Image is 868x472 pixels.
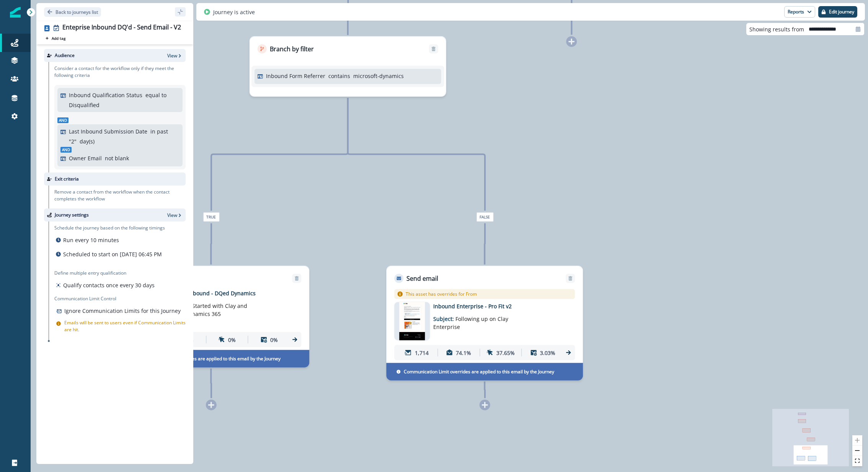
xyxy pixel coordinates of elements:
p: View [167,52,177,59]
div: Send emailRemoveemail asset unavailableEnterprise Inbound - DQed DynamicsSubject: Get Started wit... [113,266,309,368]
p: Inbound Form Referrer [266,72,325,80]
p: 3.03% [540,348,555,356]
p: Consider a contact for the workflow only if they meet the following criteria [54,65,186,79]
p: Disqualified [69,101,100,109]
p: Ignore Communication Limits for this Journey [64,307,181,315]
p: " 2 " [69,137,77,145]
span: Get Started with Clay and Microsoft Dynamics 365 [160,302,247,317]
g: Edge from e3eeb475-07f6-4669-be33-ff0b9e11bcde to node-add-under-d3994f87-2879-46d1-9976-a3d3a59e... [485,381,485,398]
button: View [167,212,183,218]
p: 0% [186,335,194,343]
span: False [476,212,493,222]
p: Emails will be sent to users even if Communication Limits are hit. [64,319,186,333]
div: Branch by filterRemoveInbound Form Referrercontains microsoft-dynamics [250,36,446,97]
p: Subject: [160,297,255,318]
p: View [167,212,177,218]
p: Audience [55,52,75,59]
p: Communication Limit Control [54,295,186,302]
g: Edge from 354dd7ea-de5d-4983-a6f1-efeb24b3baeb to node-edge-labeld3994f87-2879-46d1-9976-a3d3a59e... [348,98,485,211]
p: microsoft-dynamics [353,72,404,80]
p: Run every 10 minutes [63,236,119,244]
p: contains [328,72,350,80]
p: Showing results from [749,25,804,33]
img: email asset unavailable [400,302,425,340]
span: Following up on Clay Enterprise [433,315,508,330]
p: Inbound Qualification Status [69,91,142,99]
p: 0% [228,335,236,343]
p: Exit criteria [55,176,79,182]
img: Inflection [10,7,21,18]
p: Qualify contacts once every 30 days [63,281,155,289]
span: And [57,117,69,123]
p: Remove a contact from the workflow when the contact completes the workflow [54,189,186,202]
p: Define multiple entry qualification [54,270,156,277]
p: Send email [406,274,438,283]
button: zoom out [852,446,862,456]
p: Back to journeys list [55,9,98,15]
span: True [203,212,219,222]
g: Edge from node-edge-labelde025db9-e1f8-4821-b816-0860ffd2d1e9 to 42d3a6a3-5451-435c-9cd5-feca69c5... [211,223,211,265]
p: Communication Limit overrides are applied to this email by the Journey [130,355,281,362]
p: Communication Limit overrides are applied to this email by the Journey [404,368,554,375]
button: Go back [44,7,101,17]
button: Edit journey [818,6,857,18]
button: fit view [852,456,862,466]
p: 37.65% [496,348,515,356]
p: not blank [105,154,129,162]
button: sidebar collapse toggle [175,7,186,16]
span: And [60,147,72,153]
div: True [138,212,285,222]
g: Edge from 354dd7ea-de5d-4983-a6f1-efeb24b3baeb to node-edge-labelde025db9-e1f8-4821-b816-0860ffd2... [211,98,348,211]
p: Inbound Enterprise - Pro Fit v2 [433,302,556,310]
p: Edit journey [829,9,854,15]
div: False [411,212,558,222]
p: Schedule the journey based on the following timings [54,225,165,231]
button: View [167,52,183,59]
button: Add tag [44,35,67,41]
p: Scheduled to start on [DATE] 06:45 PM [63,250,162,258]
p: in past [150,127,168,135]
p: day(s) [80,137,95,145]
g: Edge from 42d3a6a3-5451-435c-9cd5-feca69c58935 to node-add-under-de025db9-e1f8-4821-b816-0860ffd2... [211,368,211,398]
p: 74.1% [456,348,471,356]
p: Journey settings [55,212,89,218]
p: Branch by filter [270,44,314,54]
p: Journey is active [213,8,255,16]
p: Owner Email [69,154,102,162]
p: Enterprise Inbound - DQed Dynamics [160,289,282,297]
p: Subject: [433,310,529,331]
g: Edge from node-edge-labeld3994f87-2879-46d1-9976-a3d3a59e8dba to e3eeb475-07f6-4669-be33-ff0b9e11... [485,223,485,265]
p: Last Inbound Submission Date [69,127,147,135]
p: Add tag [52,36,65,41]
div: Send emailRemoveThis asset has overrides for Fromemail asset unavailableInbound Enterprise - Pro ... [386,266,583,381]
div: Enteprise Inbound DQ'd - Send Email - V2 [62,24,181,32]
p: equal to [145,91,166,99]
p: 1,714 [415,348,429,356]
p: 0% [270,335,278,343]
button: Reports [784,6,815,18]
p: This asset has overrides for From [406,291,477,298]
